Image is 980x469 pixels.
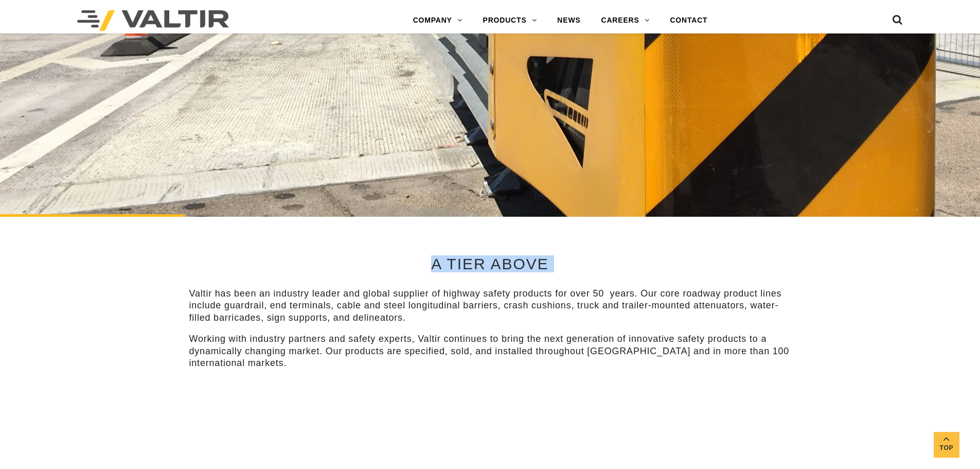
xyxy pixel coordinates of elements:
[189,333,791,369] p: Working with industry partners and safety experts, Valtir continues to bring the next generation ...
[403,10,473,31] a: COMPANY
[934,432,959,458] a: Top
[189,288,791,324] p: Valtir has been an industry leader and global supplier of highway safety products for over 50 yea...
[934,442,959,454] span: Top
[473,10,547,31] a: PRODUCTS
[189,255,791,272] h2: A TIER ABOVE
[77,10,229,31] img: Valtir
[591,10,660,31] a: CAREERS
[660,10,718,31] a: CONTACT
[547,10,591,31] a: NEWS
